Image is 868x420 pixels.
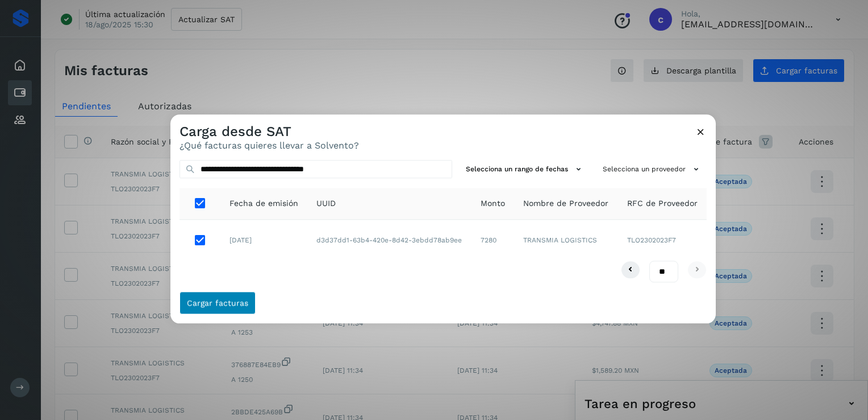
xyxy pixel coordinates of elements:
button: Selecciona un proveedor [598,160,707,179]
td: [DATE] [220,220,307,261]
td: TRANSMIA LOGISTICS [514,220,617,261]
span: Fecha de emisión [229,197,298,209]
button: Cargar facturas [180,292,256,315]
button: Selecciona un rango de fechas [461,160,589,179]
span: Monto [481,197,505,209]
td: 7280 [471,220,514,261]
h3: Carga desde SAT [180,123,359,140]
span: RFC de Proveedor [627,197,698,209]
span: Cargar facturas [187,299,248,307]
p: ¿Qué facturas quieres llevar a Solvento? [180,140,359,151]
span: Nombre de Proveedor [523,197,608,209]
span: UUID [316,197,336,209]
td: d3d37dd1-63b4-420e-8d42-3ebdd78ab9ee [307,220,471,261]
td: TLO2302023F7 [618,220,707,261]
